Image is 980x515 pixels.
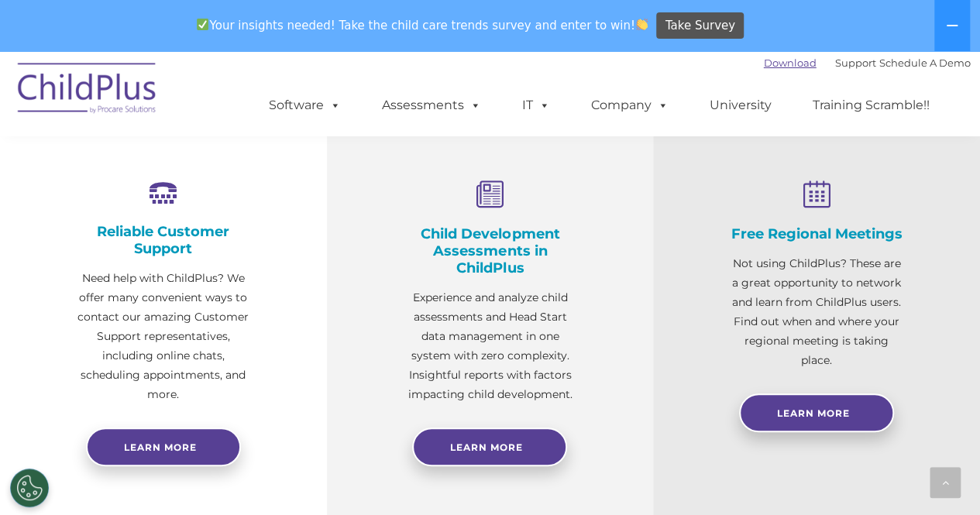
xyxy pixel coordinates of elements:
p: Not using ChildPlus? These are a great opportunity to network and learn from ChildPlus users. Fin... [731,254,903,370]
img: ChildPlus by Procare Solutions [10,52,165,129]
span: Take Survey [665,12,735,39]
button: Cookies Settings [10,469,49,507]
img: 👏 [636,19,648,30]
p: Experience and analyze child assessments and Head Start data management in one system with zero c... [404,288,576,404]
h4: Free Regional Meetings [731,225,903,242]
a: Learn More [412,427,567,466]
a: University [694,90,787,121]
p: Need help with ChildPlus? We offer many convenient ways to contact our amazing Customer Support r... [77,269,249,404]
h4: Reliable Customer Support [77,223,249,257]
img: ✅ [197,19,208,30]
span: Phone number [215,166,281,177]
font: | [764,57,971,69]
span: Last name [215,102,263,114]
a: Company [576,90,684,121]
a: Schedule A Demo [879,57,971,69]
span: Learn more [124,441,197,453]
a: Take Survey [656,12,744,39]
a: IT [507,90,566,121]
a: Learn More [739,393,894,432]
a: Support [835,57,876,69]
a: Download [764,57,817,69]
a: Assessments [366,90,497,121]
span: Learn More [777,407,850,419]
a: Learn more [86,427,241,466]
a: Software [253,90,356,121]
h4: Child Development Assessments in ChildPlus [404,225,576,276]
a: Training Scramble!! [797,90,945,121]
span: Your insights needed! Take the child care trends survey and enter to win! [191,10,655,40]
span: Learn More [450,441,523,453]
